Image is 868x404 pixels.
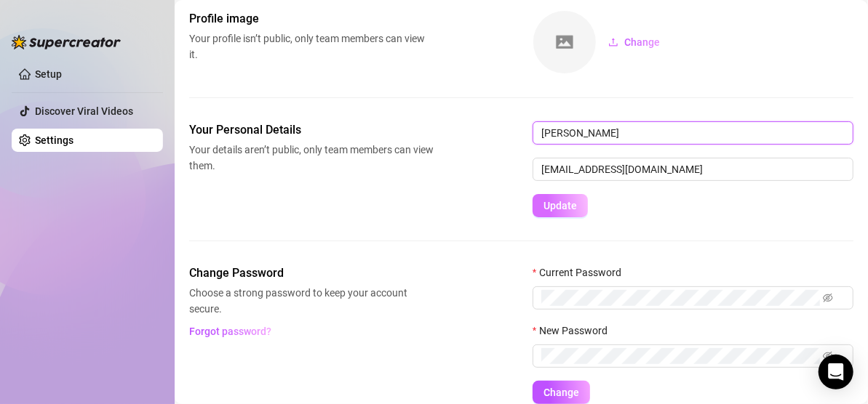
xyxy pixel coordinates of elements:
a: Settings [35,134,73,146]
span: Your details aren’t public, only team members can view them. [189,142,434,174]
span: Change [624,36,660,48]
span: upload [608,37,618,47]
input: Current Password [541,290,820,306]
img: logo-BBDzfeDw.svg [12,35,121,49]
a: Discover Viral Videos [35,105,133,117]
span: Forgot password? [190,326,272,337]
span: eye-invisible [823,293,833,303]
button: Change [597,31,672,54]
input: New Password [541,348,820,364]
span: eye-invisible [823,351,833,361]
label: New Password [533,323,617,339]
button: Forgot password? [189,320,272,343]
span: Your profile isn’t public, only team members can view it. [189,31,434,62]
span: Update [544,200,577,211]
button: Change [533,381,590,404]
button: Update [533,194,588,217]
a: Setup [35,68,62,80]
span: Profile image [189,10,434,28]
span: Change [544,387,579,398]
span: Your Personal Details [189,121,434,139]
label: Current Password [533,264,631,280]
span: Choose a strong password to keep your account secure. [189,285,434,317]
div: Open Intercom Messenger [819,355,853,389]
span: Change Password [189,264,434,282]
input: Enter name [533,121,853,145]
img: square-placeholder.png [533,11,596,73]
input: Enter new email [533,158,853,181]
